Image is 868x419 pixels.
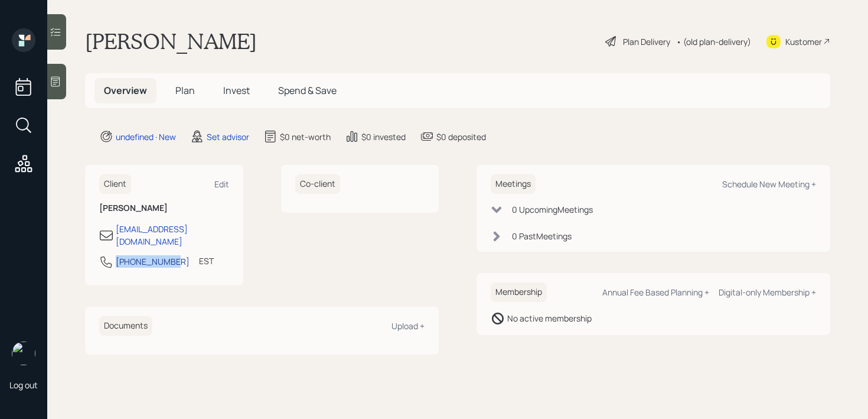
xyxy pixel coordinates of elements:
div: [PHONE_NUMBER] [116,255,190,268]
div: $0 net-worth [280,131,331,143]
h6: Membership [491,282,547,302]
span: Plan [175,84,195,97]
h1: [PERSON_NAME] [85,28,257,54]
div: Kustomer [785,35,822,48]
div: No active membership [507,312,592,324]
div: $0 deposited [436,131,486,143]
div: $0 invested [361,131,406,143]
span: Invest [223,84,250,97]
h6: Documents [99,316,152,336]
div: EST [199,255,214,267]
div: 0 Past Meeting s [512,230,572,242]
div: 0 Upcoming Meeting s [512,203,593,216]
div: [EMAIL_ADDRESS][DOMAIN_NAME] [116,223,229,248]
div: • (old plan-delivery) [676,35,751,48]
h6: Meetings [491,174,536,194]
div: Schedule New Meeting + [722,178,816,190]
div: undefined · New [116,131,176,143]
div: Annual Fee Based Planning + [602,287,709,298]
div: Set advisor [207,131,249,143]
h6: [PERSON_NAME] [99,203,229,213]
div: Plan Delivery [623,35,670,48]
div: Log out [9,379,38,391]
h6: Co-client [295,174,340,194]
div: Upload + [391,320,425,332]
div: Edit [214,178,229,190]
span: Spend & Save [278,84,337,97]
div: Digital-only Membership + [719,287,816,298]
img: retirable_logo.png [12,342,35,365]
span: Overview [104,84,147,97]
h6: Client [99,174,131,194]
